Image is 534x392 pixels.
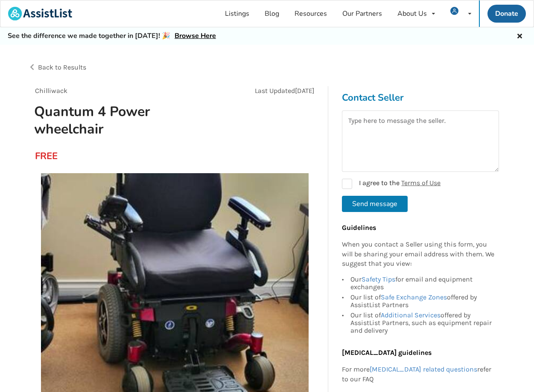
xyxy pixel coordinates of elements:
div: Our for email and equipment exchanges [350,276,495,292]
a: Safe Exchange Zones [381,293,447,301]
div: About Us [397,10,427,17]
a: Terms of Use [401,179,441,187]
a: Safety Tips [362,275,395,283]
span: Last Updated [255,87,295,95]
b: [MEDICAL_DATA] guidelines [342,348,432,357]
a: Listings [217,0,257,27]
b: Guidelines [342,224,376,232]
span: Chilliwack [35,87,67,95]
a: Our Partners [335,0,390,27]
a: Additional Services [381,311,441,319]
a: Browse Here [175,31,216,41]
span: [DATE] [295,87,315,95]
div: Our list of offered by AssistList Partners, such as equipment repair and delivery [350,310,495,334]
h1: Quantum 4 Power wheelchair [27,103,229,138]
label: I agree to the [342,179,441,189]
p: For more refer to our FAQ [342,365,495,384]
button: Send message [342,196,408,212]
a: Resources [287,0,335,27]
a: Donate [487,5,526,23]
a: [MEDICAL_DATA] related questions [370,365,477,373]
p: When you contact a Seller using this form, you will be sharing your email address with them. We s... [342,240,495,269]
div: FREE [35,150,40,162]
span: Back to Results [38,63,86,71]
img: assistlist-logo [8,7,72,20]
h5: See the difference we made together in [DATE]! 🎉 [8,32,216,41]
h3: Contact Seller [342,92,499,104]
img: user icon [450,7,458,15]
div: Our list of offered by AssistList Partners [350,292,495,310]
a: Blog [257,0,287,27]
